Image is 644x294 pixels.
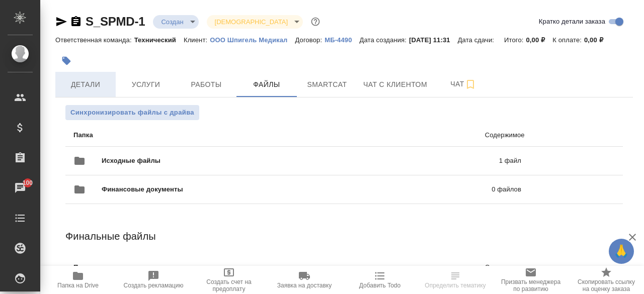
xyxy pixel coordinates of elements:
button: Скопировать ссылку на оценку заказа [569,266,644,294]
span: Чат [439,78,488,90]
p: Содержимое [289,262,524,272]
span: 🙏 [613,241,630,262]
span: Призвать менеджера по развитию [499,278,562,292]
p: 0,00 ₽ [526,36,552,44]
span: Файлы [243,78,291,91]
a: S_SPMD-1 [86,15,145,28]
p: Клиент: [184,36,210,44]
button: Призвать менеджера по развитию [493,266,569,294]
button: Определить тематику [418,266,493,294]
span: Финансовые документы [102,184,337,194]
span: 100 [17,178,39,188]
a: 100 [3,175,38,201]
button: [DEMOGRAPHIC_DATA] [212,18,291,26]
a: ООО Шпигель Медикал [210,35,295,44]
p: МБ-4490 [325,36,359,44]
span: Определить тематику [425,282,486,289]
span: Синхронизировать файлы с драйва [70,108,194,118]
span: Скопировать ссылку на оценку заказа [575,278,638,292]
span: Создать счет на предоплату [197,278,261,292]
span: Финальные файлы [65,231,156,242]
p: Содержимое [289,130,524,140]
span: Кратко детали заказа [539,17,605,27]
button: Доп статусы указывают на важность/срочность заказа [309,15,322,28]
span: Папка на Drive [57,282,99,289]
button: folder [67,149,92,173]
button: Скопировать ссылку [70,16,82,28]
p: 0,00 ₽ [584,36,611,44]
p: 1 файл [330,156,521,166]
button: Скопировать ссылку для ЯМессенджера [55,16,67,28]
span: Детали [61,78,110,91]
p: К оплате: [552,36,584,44]
p: Дата сдачи: [458,36,497,44]
p: ООО Шпигель Медикал [210,36,295,44]
button: Создан [158,18,186,26]
button: Заявка на доставку [267,266,342,294]
span: Чат с клиентом [363,78,427,91]
button: 🙏 [609,239,634,264]
span: Услуги [122,78,170,91]
span: Заявка на доставку [277,282,332,289]
span: Исходные файлы [102,156,330,166]
button: Создать рекламацию [116,266,191,294]
button: Синхронизировать файлы с драйва [65,105,199,120]
button: Папка на Drive [40,266,116,294]
span: Smartcat [303,78,351,91]
p: Итого: [504,36,526,44]
p: Технический [134,36,184,44]
span: Работы [182,78,230,91]
p: Папка [73,262,289,272]
p: 0 файлов [337,184,521,194]
button: Добавить Todo [342,266,418,294]
p: Ответственная команда: [55,36,134,44]
button: Добавить тэг [55,50,77,72]
p: Договор: [295,36,325,44]
button: Создать счет на предоплату [191,266,267,294]
p: Дата создания: [360,36,409,44]
p: [DATE] 11:31 [409,36,458,44]
span: Добавить Todo [359,282,400,289]
a: МБ-4490 [325,35,359,44]
span: Создать рекламацию [124,282,184,289]
div: Создан [207,15,303,29]
svg: Подписаться [464,78,476,90]
div: Создан [153,15,198,29]
button: folder [67,177,92,202]
p: Папка [73,130,289,140]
